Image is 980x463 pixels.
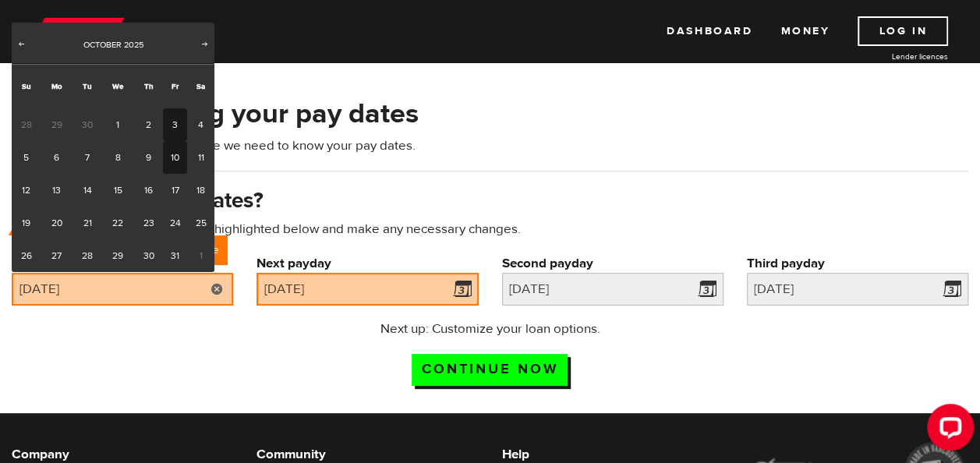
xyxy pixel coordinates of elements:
[102,108,134,141] a: 1
[124,39,143,51] span: 2025
[41,108,73,141] span: 29
[667,16,752,46] a: Dashboard
[338,320,642,338] p: Next up: Customize your loan options.
[83,81,92,91] span: Tuesday
[12,220,968,239] p: Oops! Please review the areas highlighted below and make any necessary changes.
[12,136,968,155] p: To calculate your payment schedule we need to know your pay dates.
[144,81,154,91] span: Thursday
[187,207,214,239] a: 25
[12,207,41,239] a: 19
[915,398,980,463] iframe: LiveChat chat widget
[73,141,101,174] a: 7
[102,207,134,239] a: 22
[163,108,187,141] a: 3
[134,207,163,239] a: 23
[502,254,724,273] label: Second payday
[73,108,101,141] span: 30
[41,207,73,239] a: 20
[102,174,134,207] a: 15
[187,239,214,272] span: 1
[12,97,968,130] h2: Start by entering your pay dates
[12,189,968,214] h3: When are your pay dates?
[134,174,163,207] a: 16
[747,254,968,273] label: Third payday
[134,108,163,141] a: 2
[41,239,73,272] a: 27
[134,141,163,174] a: 9
[256,254,478,273] label: Next payday
[858,16,948,46] a: Log In
[112,81,123,91] span: Wednesday
[199,37,211,50] span: Next
[163,207,187,239] a: 24
[12,239,41,272] a: 26
[12,174,41,207] a: 12
[134,239,163,272] a: 30
[41,141,73,174] a: 6
[412,354,568,386] input: Continue now
[163,174,187,207] a: 17
[73,239,101,272] a: 28
[73,174,101,207] a: 14
[187,108,214,141] a: 4
[22,81,31,91] span: Sunday
[187,141,214,174] a: 11
[163,239,187,272] a: 31
[196,81,205,91] span: Saturday
[32,16,124,46] img: mogo_logo-11ee424be714fa7cbb0f0f49df9e16ec.png
[73,207,101,239] a: 21
[12,141,41,174] a: 5
[197,37,213,53] a: Next
[83,39,122,51] span: October
[187,174,214,207] a: 18
[780,16,830,46] a: Money
[172,81,179,91] span: Friday
[163,141,187,174] a: 10
[102,141,134,174] a: 8
[41,174,73,207] a: 13
[51,81,62,91] span: Monday
[831,51,948,62] a: Lender licences
[102,239,134,272] a: 29
[12,108,41,141] span: 28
